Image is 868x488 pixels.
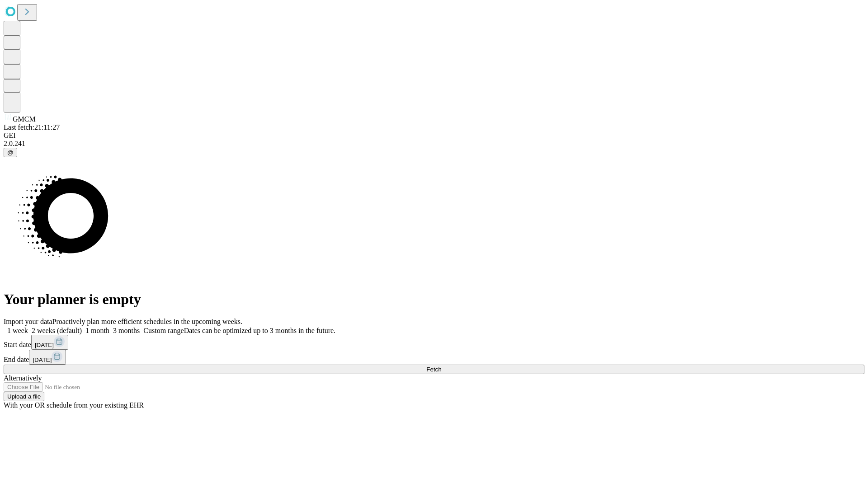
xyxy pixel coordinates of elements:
[184,327,335,334] span: Dates can be optimized up to 3 months in the future.
[7,149,14,156] span: @
[4,140,864,148] div: 2.0.241
[4,131,864,140] div: GEI
[4,365,864,374] button: Fetch
[32,327,82,334] span: 2 weeks (default)
[4,401,144,409] span: With your OR schedule from your existing EHR
[7,327,28,334] span: 1 week
[113,327,140,334] span: 3 months
[29,350,66,365] button: [DATE]
[33,357,52,363] span: [DATE]
[4,335,864,350] div: Start date
[4,291,864,308] h1: Your planner is empty
[4,148,17,157] button: @
[4,123,60,131] span: Last fetch: 21:11:27
[13,115,36,123] span: GMCM
[426,366,441,373] span: Fetch
[4,350,864,365] div: End date
[52,318,242,325] span: Proactively plan more efficient schedules in the upcoming weeks.
[35,342,54,348] span: [DATE]
[4,374,42,382] span: Alternatively
[4,318,52,325] span: Import your data
[31,335,68,350] button: [DATE]
[85,327,109,334] span: 1 month
[143,327,184,334] span: Custom range
[4,392,44,401] button: Upload a file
